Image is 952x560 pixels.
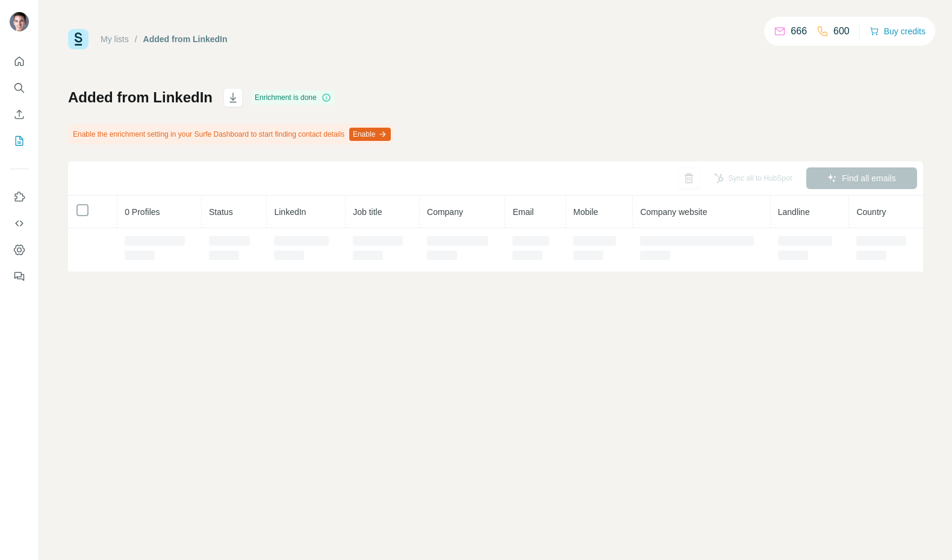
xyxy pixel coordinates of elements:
[640,207,707,217] span: Company website
[833,24,850,39] p: 600
[143,33,228,45] div: Added from LinkedIn
[135,33,137,45] li: /
[10,266,29,287] button: Feedback
[68,29,89,49] img: Surfe Logo
[10,12,29,31] img: Avatar
[778,207,810,217] span: Landline
[251,90,335,105] div: Enrichment is done
[68,88,213,107] h1: Added from LinkedIn
[791,24,807,39] p: 666
[573,207,598,217] span: Mobile
[870,23,926,40] button: Buy credits
[10,51,29,72] button: Quick start
[274,207,306,217] span: LinkedIn
[125,207,160,217] span: 0 Profiles
[349,128,391,141] button: Enable
[68,124,393,145] div: Enable the enrichment setting in your Surfe Dashboard to start finding contact details
[512,207,534,217] span: Email
[10,104,29,125] button: Enrich CSV
[353,207,382,217] span: Job title
[856,207,886,217] span: Country
[10,239,29,261] button: Dashboard
[10,213,29,234] button: Use Surfe API
[10,77,29,99] button: Search
[10,130,29,152] button: My lists
[209,207,233,217] span: Status
[10,186,29,208] button: Use Surfe on LinkedIn
[101,34,129,44] a: My lists
[427,207,463,217] span: Company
